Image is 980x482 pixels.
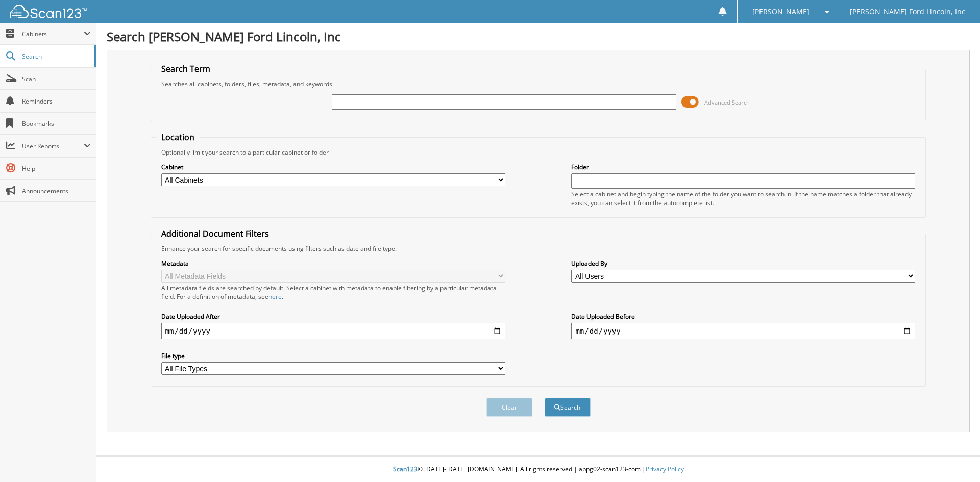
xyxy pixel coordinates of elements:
[571,312,915,321] label: Date Uploaded Before
[161,284,505,301] div: All metadata fields are searched by default. Select a cabinet with metadata to enable filtering b...
[156,228,274,239] legend: Additional Document Filters
[161,312,505,321] label: Date Uploaded After
[646,465,684,473] a: Privacy Policy
[571,163,915,171] label: Folder
[22,142,84,150] span: User Reports
[22,52,89,61] span: Search
[156,132,200,143] legend: Location
[22,187,91,195] span: Announcements
[22,97,91,106] span: Reminders
[10,5,87,18] img: scan123-logo-white.svg
[704,98,750,106] span: Advanced Search
[156,148,921,157] div: Optionally limit your search to a particular cabinet or folder
[545,398,591,417] button: Search
[161,259,505,268] label: Metadata
[22,30,84,38] span: Cabinets
[571,259,915,268] label: Uploaded By
[850,9,965,15] span: [PERSON_NAME] Ford Lincoln, Inc
[161,351,505,360] label: File type
[96,457,980,482] div: © [DATE]-[DATE] [DOMAIN_NAME]. All rights reserved | appg02-scan123-com |
[486,398,532,417] button: Clear
[161,323,505,339] input: start
[22,74,91,83] span: Scan
[752,9,810,15] span: [PERSON_NAME]
[161,163,505,171] label: Cabinet
[268,292,282,301] a: here
[156,63,215,74] legend: Search Term
[22,119,91,128] span: Bookmarks
[571,323,915,339] input: end
[156,80,921,88] div: Searches all cabinets, folders, files, metadata, and keywords
[156,244,921,253] div: Enhance your search for specific documents using filters such as date and file type.
[22,164,91,173] span: Help
[571,190,915,207] div: Select a cabinet and begin typing the name of the folder you want to search in. If the name match...
[393,465,418,473] span: Scan123
[107,28,970,45] h1: Search [PERSON_NAME] Ford Lincoln, Inc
